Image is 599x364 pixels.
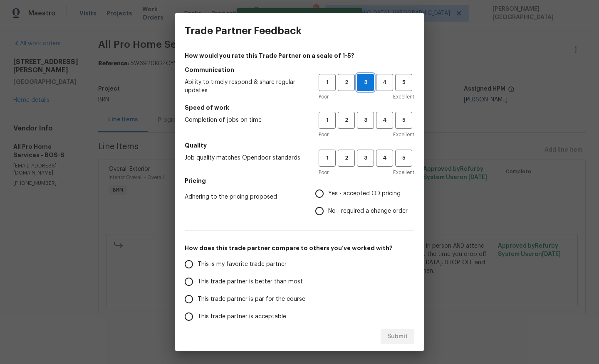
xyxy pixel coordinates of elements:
[319,116,335,125] span: 1
[376,74,393,91] button: 4
[396,116,411,125] span: 5
[319,74,336,91] button: 1
[198,295,305,304] span: This trade partner is par for the course
[185,116,305,124] span: Completion of jobs on time
[185,244,414,252] h5: How does this trade partner compare to others you’ve worked with?
[319,168,329,177] span: Poor
[185,154,305,162] span: Job quality matches Opendoor standards
[357,150,374,167] button: 3
[319,150,336,167] button: 1
[377,78,392,87] span: 4
[185,78,305,95] span: Ability to timely respond & share regular updates
[328,207,408,216] span: No - required a change order
[357,78,374,87] span: 3
[377,153,392,163] span: 4
[338,74,355,91] button: 2
[396,78,411,87] span: 5
[185,25,302,37] h3: Trade Partner Feedback
[198,260,287,269] span: This is my favorite trade partner
[396,153,411,163] span: 5
[357,74,374,91] button: 3
[319,78,335,87] span: 1
[358,153,373,163] span: 3
[185,177,414,185] h5: Pricing
[393,93,414,101] span: Excellent
[338,150,355,167] button: 2
[328,189,401,198] span: Yes - accepted OD pricing
[319,153,335,163] span: 1
[319,112,336,129] button: 1
[377,116,392,125] span: 4
[357,112,374,129] button: 3
[376,150,393,167] button: 4
[358,116,373,125] span: 3
[339,78,354,87] span: 2
[319,93,329,101] span: Poor
[185,256,414,343] div: How does this trade partner compare to others you’ve worked with?
[395,112,412,129] button: 5
[395,150,412,167] button: 5
[198,312,286,321] span: This trade partner is acceptable
[315,185,414,220] div: Pricing
[185,66,414,74] h5: Communication
[393,168,414,177] span: Excellent
[198,278,303,286] span: This trade partner is better than most
[185,103,414,112] h5: Speed of work
[376,112,393,129] button: 4
[339,153,354,163] span: 2
[393,130,414,139] span: Excellent
[338,112,355,129] button: 2
[339,116,354,125] span: 2
[395,74,412,91] button: 5
[185,193,302,201] span: Adhering to the pricing proposed
[185,141,414,150] h5: Quality
[319,130,329,139] span: Poor
[185,52,414,60] h4: How would you rate this Trade Partner on a scale of 1-5?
